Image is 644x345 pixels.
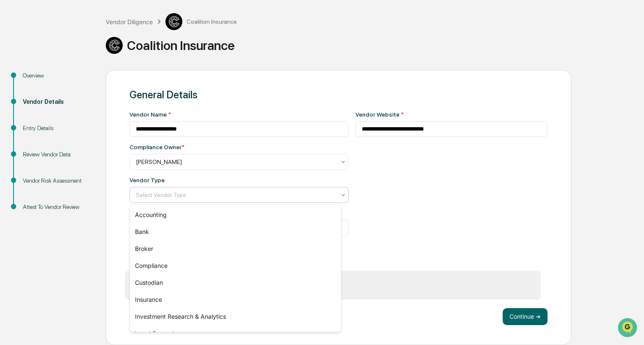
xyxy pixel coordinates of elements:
[5,170,58,185] a: 🖐️Preclearance
[70,173,105,182] span: Attestations
[129,177,165,184] div: Vendor Type
[18,65,33,80] img: 8933085812038_c878075ebb4cc5468115_72.jpg
[61,174,68,181] div: 🗄️
[17,189,53,198] span: Data Lookup
[8,130,22,144] img: Vicki
[8,107,22,121] img: Jack Rasmussen
[165,13,182,30] img: Vendor Logo
[8,94,57,101] div: Past conversations
[38,65,139,73] div: Start new chat
[23,71,92,80] div: Overview
[75,115,95,122] span: 1:22 PM
[8,18,154,31] p: How can we help?
[503,308,548,325] button: Continue ➔
[106,37,123,54] img: Vendor Logo
[355,111,548,118] div: Vendor Website
[130,240,341,257] div: Broker
[165,13,237,30] div: Coalition Insurance
[8,65,24,80] img: 1746055101610-c473b297-6a78-478c-a979-82029cc54cd1
[130,274,341,291] div: Custodian
[130,291,341,308] div: Insurance
[5,186,57,201] a: 🔎Data Lookup
[70,115,73,122] span: •
[23,124,92,133] div: Entry Details
[17,173,55,182] span: Preclearance
[617,317,640,340] iframe: Open customer support
[26,138,69,145] span: [PERSON_NAME]
[131,92,154,103] button: See all
[106,37,640,54] div: Coalition Insurance
[130,206,341,223] div: Accounting
[106,18,153,25] div: Vendor Diligence
[129,89,548,101] div: General Details
[38,73,116,80] div: We're available if you need us!
[26,115,69,122] span: [PERSON_NAME]
[23,203,92,211] div: Attest To Vendor Review
[8,174,15,181] div: 🖐️
[60,210,102,217] a: Powered byPylon
[130,325,341,342] div: Legal Counsel
[144,67,154,78] button: Start new chat
[23,150,92,159] div: Review Vendor Data
[23,176,92,185] div: Vendor Risk Assessment
[130,257,341,274] div: Compliance
[70,138,73,145] span: •
[84,210,102,217] span: Pylon
[75,138,92,145] span: [DATE]
[130,223,341,240] div: Bank
[130,308,341,325] div: Investment Research & Analytics
[58,170,108,185] a: 🗄️Attestations
[23,97,92,106] div: Vendor Details
[129,111,349,118] div: Vendor Name
[8,190,15,197] div: 🔎
[17,116,24,122] img: 1746055101610-c473b297-6a78-478c-a979-82029cc54cd1
[129,144,184,150] div: Compliance Owner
